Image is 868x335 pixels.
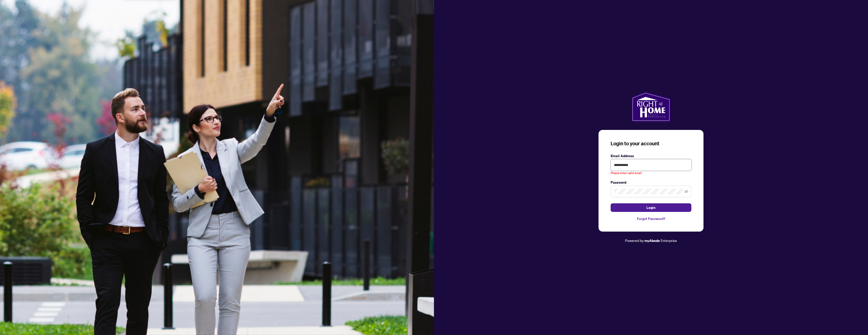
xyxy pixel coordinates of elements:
label: Password [611,180,691,185]
span: Powered by [625,238,644,243]
span: eye-invisible [685,190,688,193]
img: ma-logo [631,92,670,122]
a: Forgot Password? [611,216,691,221]
span: Login [646,204,656,212]
span: Enterprise [661,238,677,243]
span: Please enter valid email [611,171,642,176]
button: Login [611,203,691,212]
a: myAbode [644,238,660,243]
h3: Login to your account [611,140,691,147]
label: Email Address [611,153,691,159]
